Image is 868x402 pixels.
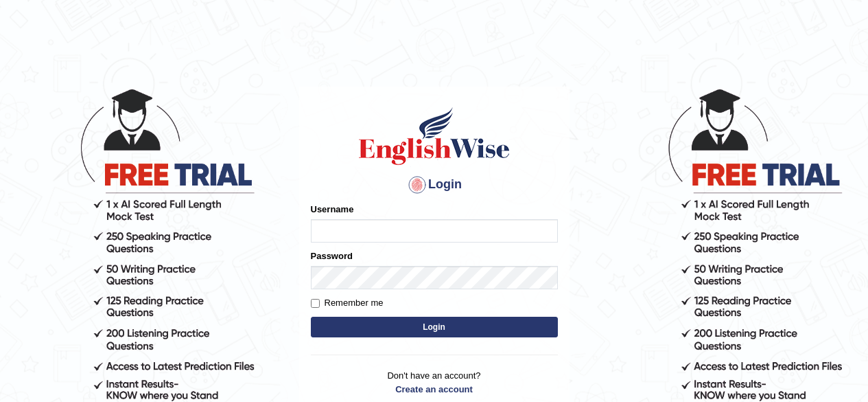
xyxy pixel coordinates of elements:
[311,317,558,337] button: Login
[311,249,353,263] label: Password
[356,105,513,167] img: Logo of English Wise sign in for intelligent practice with AI
[311,203,354,216] label: Username
[311,299,320,308] input: Remember me
[311,174,558,196] h4: Login
[311,383,558,396] a: Create an account
[311,296,384,310] label: Remember me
